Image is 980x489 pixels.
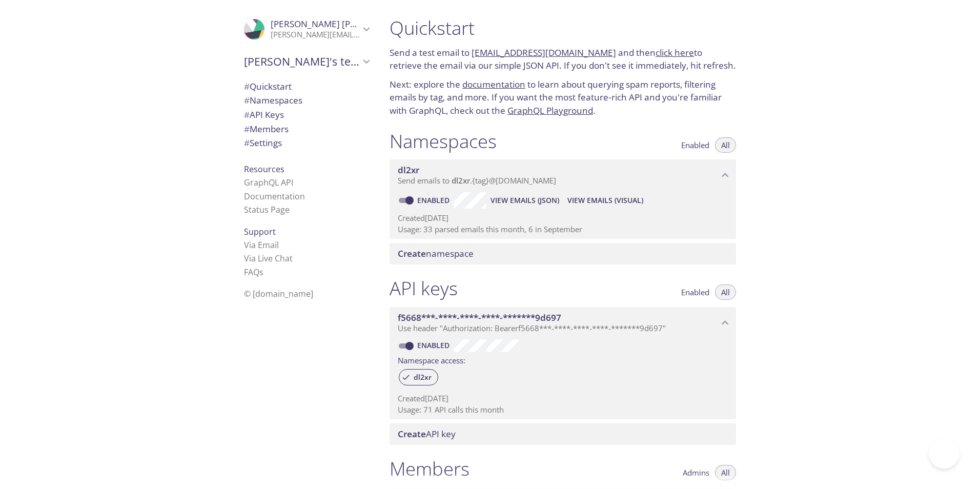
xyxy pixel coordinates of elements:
span: # [244,80,250,92]
div: Create namespace [390,243,736,264]
button: Enabled [675,137,716,153]
a: Enabled [416,340,454,350]
p: Usage: 71 API calls this month [398,404,728,415]
div: Team Settings [236,136,377,150]
span: © [DOMAIN_NAME] [244,288,313,299]
a: Documentation [244,191,305,202]
span: View Emails (Visual) [567,194,643,207]
a: GraphQL API [244,177,293,188]
button: All [715,465,736,480]
a: FAQ [244,267,263,278]
span: [PERSON_NAME] [PERSON_NAME] [271,18,411,30]
div: dl2xr namespace [390,159,736,191]
span: Quickstart [244,80,292,92]
span: # [244,109,250,120]
div: Ian McFadyen [236,12,377,46]
span: Create [398,248,426,259]
div: Namespaces [236,93,377,108]
a: documentation [462,78,525,90]
h1: Namespaces [390,130,497,153]
a: Via Email [244,239,279,251]
span: View Emails (JSON) [491,194,559,207]
iframe: Help Scout Beacon - Open [929,438,959,468]
span: namespace [398,248,474,259]
button: Enabled [675,284,716,300]
p: Created [DATE] [398,393,728,404]
span: Namespaces [244,94,302,106]
button: All [715,137,736,153]
div: dl2xr [399,369,438,385]
span: dl2xr [452,175,470,186]
h1: Members [390,457,469,480]
h1: Quickstart [390,16,736,39]
span: Members [244,123,289,135]
p: Send a test email to and then to retrieve the email via our simple JSON API. If you don't see it ... [390,46,736,72]
span: Create [398,428,426,440]
div: Ian's team [236,48,377,75]
span: # [244,137,250,149]
span: s [259,267,263,278]
a: [EMAIL_ADDRESS][DOMAIN_NAME] [472,47,616,58]
span: # [244,94,250,106]
span: [PERSON_NAME]'s team [244,54,360,69]
span: dl2xr [407,373,438,382]
div: Create API Key [390,423,736,445]
button: View Emails (Visual) [563,192,647,209]
span: API key [398,428,456,440]
a: Status Page [244,204,290,215]
div: Quickstart [236,79,377,94]
p: Usage: 33 parsed emails this month, 6 in September [398,224,728,235]
span: Resources [244,164,284,175]
button: Admins [677,465,716,480]
p: [PERSON_NAME][EMAIL_ADDRESS][PERSON_NAME][DOMAIN_NAME] [271,30,360,40]
div: API Keys [236,108,377,122]
div: Members [236,122,377,136]
span: # [244,123,250,135]
a: Enabled [416,195,454,205]
p: Next: explore the to learn about querying spam reports, filtering emails by tag, and more. If you... [390,78,736,117]
a: click here [656,47,694,58]
span: API Keys [244,109,284,120]
p: Created [DATE] [398,213,728,223]
a: Via Live Chat [244,253,293,264]
span: Settings [244,137,282,149]
h1: API keys [390,277,458,300]
button: View Emails (JSON) [486,192,563,209]
span: dl2xr [398,164,419,176]
span: Support [244,226,276,237]
label: Namespace access: [398,352,465,367]
a: GraphQL Playground [507,105,593,116]
button: All [715,284,736,300]
span: Send emails to . {tag} @[DOMAIN_NAME] [398,175,556,186]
